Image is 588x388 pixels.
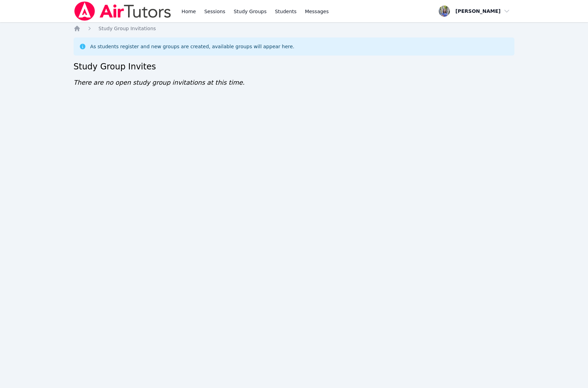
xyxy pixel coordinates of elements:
span: There are no open study group invitations at this time. [74,79,245,86]
span: Messages [305,8,329,15]
nav: Breadcrumb [74,25,515,32]
span: Study Group Invitations [99,26,156,31]
a: Study Group Invitations [99,25,156,32]
h2: Study Group Invites [74,61,515,72]
div: As students register and new groups are created, available groups will appear here. [90,43,294,50]
img: Air Tutors [74,1,172,21]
